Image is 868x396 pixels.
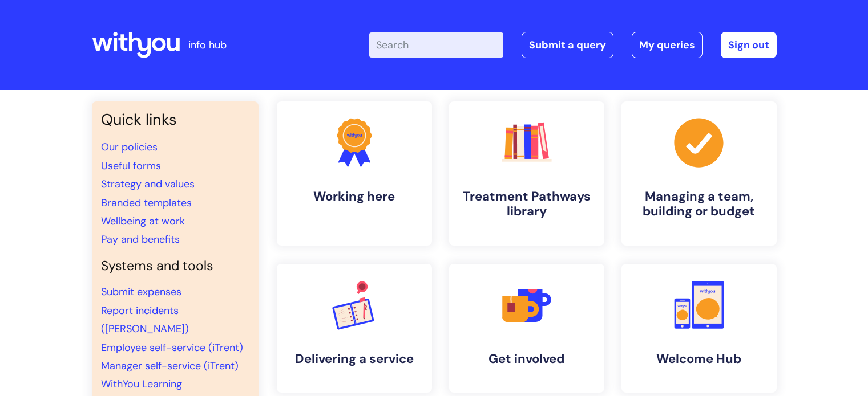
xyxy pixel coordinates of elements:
h4: Delivering a service [286,352,423,366]
h4: Systems and tools [101,258,249,274]
div: | - [369,32,777,58]
input: Search [369,32,503,58]
a: Pay and benefits [101,232,180,246]
h4: Welcome Hub [631,352,768,366]
h4: Treatment Pathways library [458,189,595,219]
h4: Managing a team, building or budget [631,189,768,219]
a: Get involved [449,264,604,393]
a: Branded templates [101,196,192,210]
a: Submit expenses [101,285,181,299]
h4: Get involved [458,352,595,366]
a: Working here [277,101,432,246]
a: Managing a team, building or budget [621,101,777,246]
p: info hub [188,36,227,54]
a: WithYou Learning [101,377,182,391]
a: Welcome Hub [621,264,777,393]
a: Manager self-service (iTrent) [101,359,239,373]
a: Report incidents ([PERSON_NAME]) [101,304,189,336]
a: Our policies [101,140,158,154]
a: Useful forms [101,159,161,173]
a: Sign out [721,32,777,58]
a: Wellbeing at work [101,214,185,228]
a: Treatment Pathways library [449,101,604,246]
a: Strategy and values [101,177,195,191]
a: My queries [632,32,703,58]
h3: Quick links [101,111,249,129]
a: Delivering a service [277,264,432,393]
h4: Working here [286,189,423,204]
a: Employee self-service (iTrent) [101,341,243,354]
a: Submit a query [522,32,613,58]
